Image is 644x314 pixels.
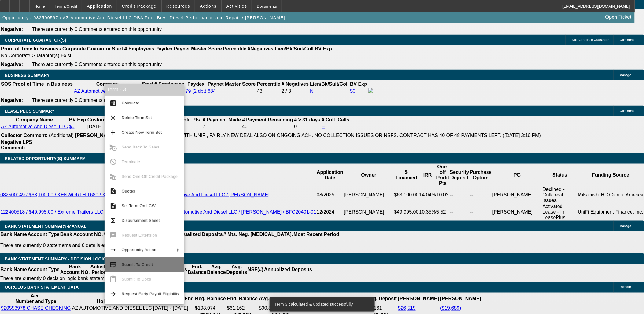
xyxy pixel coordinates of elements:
[105,84,184,96] div: Term - 3
[90,264,109,276] th: Activity Period
[154,81,184,87] b: # Employees
[62,46,111,51] b: Corporate Guarantor
[469,164,492,186] th: Purchase Option
[202,124,241,130] td: 7
[103,231,133,237] th: # Of Periods
[208,88,216,94] a: 684
[469,186,492,204] td: --
[153,305,194,312] td: [DATE] - [DATE]
[247,264,264,276] th: NSF(#)
[242,124,293,130] td: 40
[96,81,119,87] b: Company
[227,305,258,312] td: $61,162
[109,99,117,107] mat-icon: calculate
[1,81,12,87] th: SOS
[32,27,162,32] span: There are currently 0 Comments entered on this opportunity
[49,133,74,138] span: (Additional)
[316,164,344,186] th: Application Date
[122,204,156,208] span: Set Term On LCW
[87,117,125,122] b: Customer Since
[315,46,332,51] b: BV Exp
[264,264,312,276] th: Annualized Deposits
[187,81,204,87] b: Paydex
[16,117,53,122] b: Company Name
[226,264,248,276] th: Avg. Deposits
[5,224,86,229] span: BANK STATEMENT SUMMARY-MANUAL
[1,27,23,32] b: Negative:
[27,231,60,237] th: Account Type
[1,53,335,59] td: No Corporate Guarantor(s) Exist
[195,305,226,312] td: $108,074
[620,109,634,113] span: Comment
[398,293,439,305] th: [PERSON_NAME]
[0,243,339,248] p: There are currently 0 statements and 0 details entered on this opportunity
[450,204,469,221] td: --
[1,306,71,311] a: 920553978 CHASE CHECKING
[578,204,644,221] td: UniFi Equipment Finance, Inc.
[259,305,303,312] td: $90,883
[174,46,222,51] b: Paynet Master Score
[174,231,223,237] th: Annualized Deposits
[109,188,117,195] mat-icon: request_quote
[282,88,309,94] div: 2 / 3
[293,231,340,237] th: Most Recent Period
[394,186,419,204] td: $63,100.00
[316,186,344,204] td: 08/2025
[162,0,195,12] button: Resources
[450,164,469,186] th: Security Deposit
[109,261,117,268] mat-icon: credit_score
[12,81,73,87] th: Proof of Time In Business
[112,46,123,51] b: Start
[1,98,23,103] b: Negative:
[1,293,71,305] th: Acc. Number and Type
[226,4,247,9] span: Activities
[1,124,68,129] a: AZ Automotive And Diesel LLC
[2,15,285,20] span: Opportunity / 082500597 / AZ Automotive And Diesel LLC DBA Poor Boys Diesel Performance and Repai...
[122,262,153,267] span: Submit To Credit
[270,297,372,312] div: Term 3 calculated & updated successfully.
[350,88,355,94] a: $0
[294,124,321,130] td: 0
[208,81,256,87] b: Paynet Master Score
[5,38,66,43] span: CORPORATE GUARANTOR(S)
[109,217,117,224] mat-icon: functions
[69,117,86,122] b: BV Exp
[1,62,23,67] b: Negative:
[0,209,316,215] a: 122400518 / $49,995.00 / Extreme Trailers LLC 53 x 102 / [DOMAIN_NAME] / AZ Automotive And Diesel...
[32,62,162,67] span: There are currently 0 Comments entered on this opportunity
[32,98,162,103] span: There are currently 0 Comments entered on this opportunity
[207,264,226,276] th: Avg. Balance
[122,218,160,223] span: Disbursement Sheet
[344,204,394,221] td: [PERSON_NAME]
[119,133,541,138] span: THIS IS A DISC-SVC DEAL WITH UNIFI, FAIRLY NEW DEAL ALSO ON ONGOING ACH. NO COLLECTION ISSUES OR ...
[350,81,367,87] b: BV Exp
[603,12,634,22] a: Open Ticket
[469,204,492,221] td: --
[436,186,450,204] td: 10.02
[257,81,280,87] b: Percentile
[620,38,634,42] span: Comment
[5,285,79,290] span: OCROLUS BANK STATEMENT DATA
[398,306,416,311] a: $26,515
[82,0,116,12] button: Application
[122,292,179,296] span: Request Early Payoff Eligibility
[242,117,293,122] b: # Payment Remaining
[1,133,48,138] b: Collector Comment:
[74,88,141,94] a: AZ Automotive And Diesel LLC
[109,114,117,121] mat-icon: clear
[69,124,75,129] a: $0
[335,293,366,305] th: High Balance
[142,81,153,87] b: Start
[109,129,117,136] mat-icon: add
[187,264,207,276] th: End. Balance
[578,186,644,204] td: Mitsubishi HC Capital America
[195,0,221,12] button: Actions
[322,124,325,129] a: --
[0,192,270,197] a: 082500149 / $63,100.00 / KENWORTH T680 / Kenworth Sales - Pasco / AZ Automotive And Diesel LLC / ...
[304,293,334,305] th: Low Balance
[394,204,419,221] td: $49,995.00
[72,305,152,312] td: AZ AUTOMOTIVE AND DIESEL LLC
[572,38,609,42] span: Add Corporate Guarantor
[450,186,469,204] td: --
[344,164,394,186] th: Owner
